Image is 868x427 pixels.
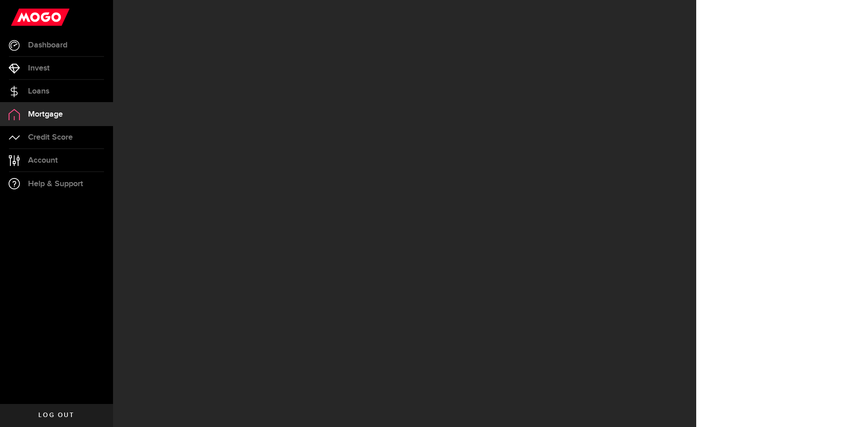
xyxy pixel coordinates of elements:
span: Dashboard [28,41,67,49]
span: Loans [28,87,49,95]
span: Log out [38,412,74,418]
span: Credit Score [28,133,73,141]
button: Open LiveChat chat widget [7,4,34,31]
span: Account [28,156,58,164]
span: Mortgage [28,110,63,118]
span: Invest [28,64,50,72]
span: Help & Support [28,180,83,188]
